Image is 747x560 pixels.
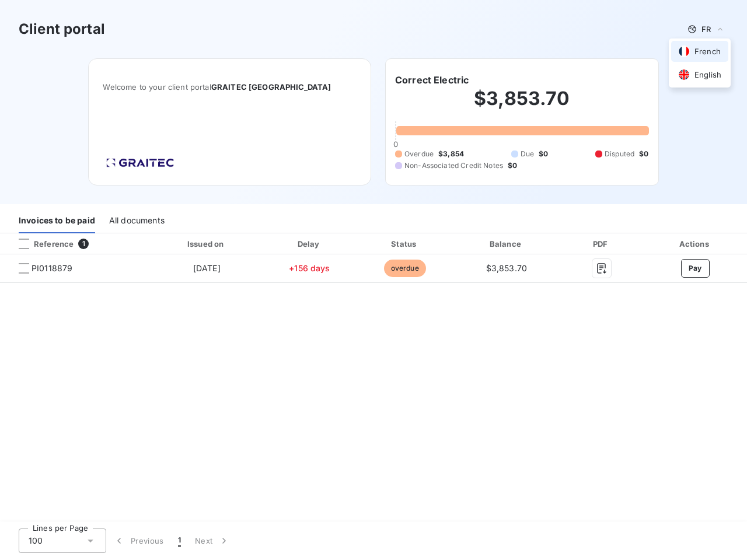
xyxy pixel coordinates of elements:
[456,238,557,250] div: Balance
[645,238,745,250] div: Actions
[171,528,188,553] button: 1
[605,149,634,159] span: Disputed
[188,528,237,553] button: Next
[681,259,710,278] button: Pay
[211,82,331,92] span: GRAITEC [GEOGRAPHIC_DATA]
[9,239,74,249] div: Reference
[395,73,469,87] h6: Correct Electric
[32,262,72,274] span: PI0118879
[19,209,95,233] div: Invoices to be paid
[694,69,721,80] span: English
[438,149,464,159] span: $3,854
[178,535,181,547] span: 1
[153,238,260,250] div: Issued on
[539,149,548,159] span: $0
[78,239,89,249] span: 1
[404,160,503,171] span: Non-Associated Credit Notes
[103,82,357,92] span: Welcome to your client portal
[393,139,398,149] span: 0
[265,238,354,250] div: Delay
[109,209,165,233] div: All documents
[508,160,517,171] span: $0
[395,87,649,122] h2: $3,853.70
[384,260,426,277] span: overdue
[694,46,721,57] span: French
[103,155,177,171] img: Company logo
[289,263,330,273] span: +156 days
[193,263,221,273] span: [DATE]
[404,149,434,159] span: Overdue
[106,528,171,553] button: Previous
[358,238,451,250] div: Status
[521,149,534,159] span: Due
[701,24,711,34] span: FR
[486,263,527,273] span: $3,853.70
[19,19,105,40] h3: Client portal
[639,149,648,159] span: $0
[562,238,641,250] div: PDF
[29,535,43,547] span: 100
